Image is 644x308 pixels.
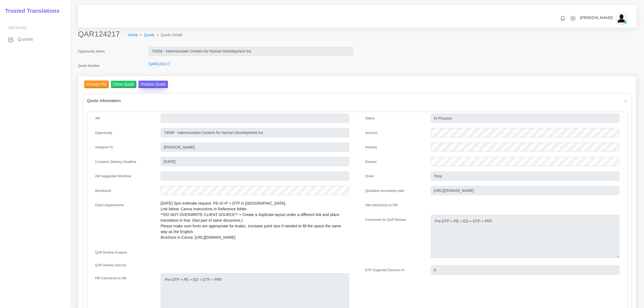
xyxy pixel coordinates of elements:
label: Industry [365,145,377,150]
img: avatar [616,13,627,24]
label: Status [365,116,375,121]
label: Opportunity Name [78,49,105,54]
input: Clone Quote [111,81,137,88]
label: Quotation documents path [365,188,404,193]
label: AM [95,116,100,121]
label: PM Comments to AM [95,276,127,281]
label: QAR Review Analysis [95,250,127,255]
span: Quote information [87,97,121,104]
label: AM instructions to PM [365,203,398,208]
label: Driver [365,174,374,179]
label: AM Suggested Workflow [95,174,131,179]
a: QAR124217 [149,62,170,66]
span: Sections [8,26,26,30]
span: Quotes [18,36,33,42]
button: Prepare Quote [138,81,168,88]
label: Wordcount [95,188,111,193]
p: [DATE] 5pm estimate request. PE+E+P + DTP in [GEOGRAPHIC_DATA]. Link below. Canva instructions in... [161,201,349,240]
label: Domain [365,159,377,164]
label: QAR Review Sent by [95,263,126,268]
label: Quote Number [78,63,100,68]
label: Client requirements [95,203,124,208]
a: Quote [144,32,155,38]
label: Account [365,130,377,135]
a: Quotes [4,34,66,45]
label: Customer Delivery Deadline [95,159,137,164]
label: Opportunity [95,130,113,135]
div: Quote information [83,94,631,107]
label: Comments for QAR Review [365,217,406,222]
h2: QAR124217 [78,30,124,39]
a: Prepare Quote [138,81,168,89]
input: pm [161,143,349,152]
input: Change PM [84,81,109,88]
a: [PERSON_NAME]avatar [577,13,629,24]
label: DTP Sugested Discount % [365,268,405,273]
span: [PERSON_NAME] [580,16,613,19]
a: Home [128,32,138,38]
h2: Trusted Translations [1,8,60,14]
textarea: Pre-DTP + PE + ED + DTP + PRF [431,215,619,258]
label: Assigned To [95,145,113,150]
li: Quote Detail [155,32,182,38]
a: Trusted Translations [1,6,60,15]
